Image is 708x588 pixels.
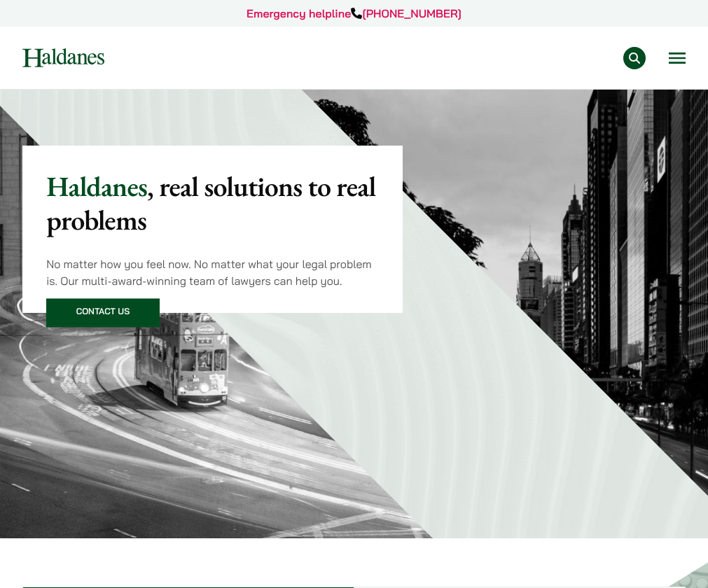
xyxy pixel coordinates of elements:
button: Open menu [669,52,686,64]
p: No matter how you feel now. No matter what your legal problem is. Our multi-award-winning team of... [46,255,378,289]
p: Haldanes [46,169,378,237]
a: Contact Us [46,299,160,328]
img: Logo of Haldanes [22,48,104,67]
button: Search [623,47,646,69]
mark: , real solutions to real problems [46,168,375,238]
a: Emergency helpline[PHONE_NUMBER] [247,6,461,20]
